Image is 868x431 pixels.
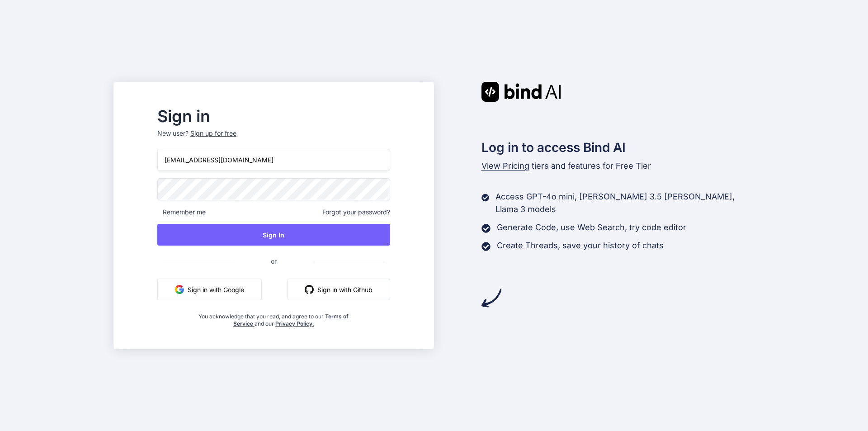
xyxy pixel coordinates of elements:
[196,308,352,327] div: You acknowledge that you read, and agree to our and our
[157,129,390,149] p: New user?
[157,279,262,300] button: Sign in with Google
[481,160,755,172] p: tiers and features for Free Tier
[157,149,390,171] input: Login or Email
[481,138,755,157] h2: Log in to access Bind AI
[497,239,664,252] p: Create Threads, save your history of chats
[157,109,390,123] h2: Sign in
[481,288,501,308] img: arrow
[235,250,313,272] span: or
[497,221,686,234] p: Generate Code, use Web Search, try code editor
[233,313,349,327] a: Terms of Service
[495,190,755,216] p: Access GPT-4o mini, [PERSON_NAME] 3.5 [PERSON_NAME], Llama 3 models
[175,285,184,294] img: google
[157,208,206,217] span: Remember me
[322,208,390,217] span: Forgot your password?
[157,224,390,246] button: Sign In
[287,279,390,300] button: Sign in with Github
[305,285,314,294] img: github
[275,320,314,327] a: Privacy Policy.
[481,82,561,102] img: Bind AI logo
[190,129,236,138] div: Sign up for free
[481,161,529,171] span: View Pricing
